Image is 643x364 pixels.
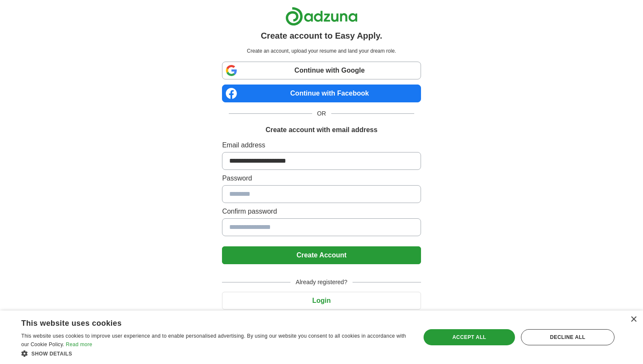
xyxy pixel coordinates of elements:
[222,246,421,264] button: Create Account
[312,109,331,118] span: OR
[222,140,421,150] label: Email address
[630,316,637,323] div: Close
[224,47,419,55] p: Create an account, upload your resume and land your dream role.
[222,173,421,183] label: Password
[222,292,421,310] button: Login
[265,125,377,135] h1: Create account with email address
[261,29,382,42] h1: Create account to Easy Apply.
[285,7,358,26] img: Adzuna logo
[21,316,387,328] div: This website uses cookies
[222,62,421,79] a: Continue with Google
[521,329,615,345] div: Decline all
[222,85,421,102] a: Continue with Facebook
[222,297,421,304] a: Login
[424,329,515,345] div: Accept all
[66,341,92,347] a: Read more, opens a new window
[290,278,352,287] span: Already registered?
[31,351,72,357] span: Show details
[222,206,421,217] label: Confirm password
[21,349,409,358] div: Show details
[21,333,406,347] span: This website uses cookies to improve user experience and to enable personalised advertising. By u...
